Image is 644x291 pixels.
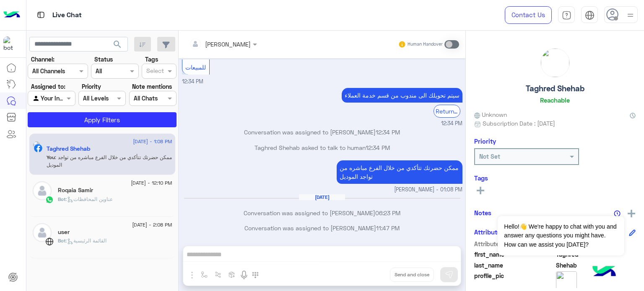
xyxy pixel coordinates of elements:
span: 12:34 PM [182,78,203,85]
label: Note mentions [132,82,172,91]
h6: [DATE] [299,194,345,200]
h6: Notes [474,209,491,216]
label: Assigned to: [31,82,65,91]
p: Conversation was assigned to [PERSON_NAME] [182,128,462,136]
img: picture [541,49,569,77]
img: Logo [3,6,20,24]
span: You [47,154,55,160]
span: profile_pic [474,271,554,291]
img: tab [36,10,46,20]
button: Apply Filters [28,112,177,127]
img: add [628,210,635,217]
span: 12:34 PM [441,120,462,128]
img: defaultAdmin.png [33,181,52,200]
span: Subscription Date : [DATE] [483,119,555,128]
img: tab [585,10,595,20]
h6: Attributes [474,228,504,236]
span: Bot [58,237,66,244]
h6: Tags [474,174,636,182]
span: للمبيعات [185,64,206,71]
button: Send and close [390,268,434,282]
h5: Roqaia Samir [58,187,93,194]
img: Facebook [34,144,42,152]
img: defaultAdmin.png [33,223,52,242]
p: 21/2/2025, 1:08 PM [337,160,462,184]
h6: Reachable [540,96,570,104]
p: Live Chat [52,10,82,21]
p: 21/2/2025, 12:34 PM [342,88,462,103]
label: Channel: [31,55,55,64]
span: : عناوين المحافظات [66,196,113,202]
span: [DATE] - 1:08 PM [133,138,172,145]
span: [DATE] - 12:10 PM [131,179,172,187]
span: last_name [474,261,554,270]
img: WebChat [45,237,54,246]
a: tab [558,6,575,24]
img: profile [625,10,636,21]
span: [DATE] - 2:08 PM [132,221,172,229]
span: 06:23 PM [375,209,400,216]
span: 12:34 PM [366,144,390,151]
small: Human Handover [408,41,443,48]
span: 12:34 PM [376,129,400,136]
div: Return to Bot [434,105,460,118]
button: search [107,37,128,55]
span: Unknown [474,110,507,119]
img: 919860931428189 [3,36,18,52]
span: search [112,39,122,49]
h5: Taghred Shehab [526,84,584,93]
img: picture [33,141,40,149]
label: Tags [145,55,158,64]
span: : القائمة الرئيسية [66,237,106,244]
img: WhatsApp [45,196,54,204]
a: Contact Us [505,6,552,24]
p: Taghred Shehab asked to talk to human [182,143,462,152]
div: Select [145,66,164,77]
span: Shehab [556,261,636,270]
p: Conversation was assigned to [PERSON_NAME] [182,209,462,217]
img: tab [562,10,571,20]
span: 11:47 PM [376,224,400,232]
h6: Priority [474,137,496,145]
span: Attribute Name [474,239,554,248]
p: Conversation was assigned to [PERSON_NAME] [182,224,462,232]
span: Hello!👋 We're happy to chat with you and answer any questions you might have. How can we assist y... [498,216,624,255]
span: [PERSON_NAME] - 01:08 PM [394,186,462,194]
h5: user [58,229,70,236]
span: first_name [474,250,554,259]
h5: Taghred Shehab [47,145,90,152]
label: Priority [82,82,101,91]
span: Bot [58,196,66,202]
span: ممكن حضرتك تتأكدي من خلال الفرع مباشره من تواجد الموديل [47,154,172,168]
img: hulul-logo.png [589,258,619,287]
label: Status [94,55,113,64]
